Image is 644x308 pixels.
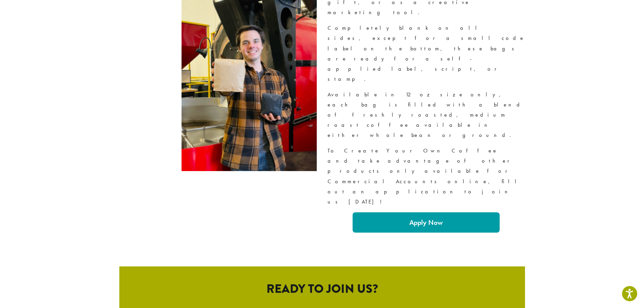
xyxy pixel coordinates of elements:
[328,146,525,207] p: To Create Your Own Coffee and take advantage of other products only available for Commercial Acco...
[328,23,525,84] p: Completely blank on all sides, except for a small code label on the bottom, these bags are ready ...
[409,218,443,227] strong: Apply Now
[328,90,525,140] p: Available in 12 oz size only, each bag is filled with a blend of freshly roasted, medium roast co...
[353,212,500,233] a: Apply Now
